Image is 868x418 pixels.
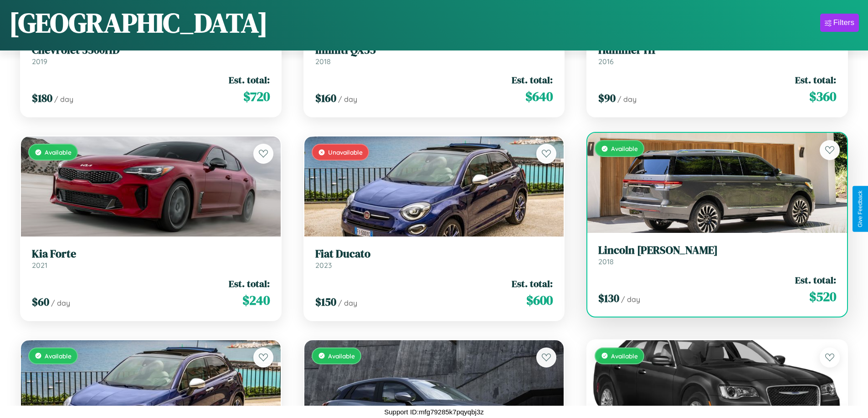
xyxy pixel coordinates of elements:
[598,244,836,266] a: Lincoln [PERSON_NAME]2018
[328,148,363,156] span: Unavailable
[32,44,270,57] h3: Chevrolet 3500HD
[315,57,331,66] span: 2018
[598,291,619,306] span: $ 130
[315,44,553,66] a: Infiniti QX552018
[229,73,270,86] span: Est. total:
[809,87,836,106] span: $ 360
[598,44,836,57] h3: Hummer H1
[32,91,52,106] span: $ 180
[51,298,70,307] span: / day
[328,352,355,360] span: Available
[315,261,332,270] span: 2023
[611,352,638,360] span: Available
[243,87,270,106] span: $ 720
[229,277,270,290] span: Est. total:
[338,95,357,104] span: / day
[795,273,836,287] span: Est. total:
[32,294,49,309] span: $ 60
[32,57,47,66] span: 2019
[32,261,47,270] span: 2021
[32,247,270,261] h3: Kia Forte
[32,247,270,270] a: Kia Forte2021
[598,244,836,257] h3: Lincoln [PERSON_NAME]
[598,257,614,266] span: 2018
[795,73,836,86] span: Est. total:
[833,18,854,27] div: Filters
[617,95,637,104] span: / day
[338,298,357,307] span: / day
[525,87,553,106] span: $ 640
[45,148,72,156] span: Available
[611,145,638,152] span: Available
[598,57,614,66] span: 2016
[242,291,270,309] span: $ 240
[598,44,836,66] a: Hummer H12016
[512,73,553,86] span: Est. total:
[315,247,553,261] h3: Fiat Ducato
[598,91,616,106] span: $ 90
[820,14,859,32] button: Filters
[384,406,483,418] p: Support ID: mfg79285k7pqyqbj3z
[857,191,863,227] div: Give Feedback
[526,291,553,309] span: $ 600
[315,247,553,270] a: Fiat Ducato2023
[45,352,72,360] span: Available
[315,294,336,309] span: $ 150
[621,295,640,304] span: / day
[54,95,73,104] span: / day
[32,44,270,66] a: Chevrolet 3500HD2019
[809,287,836,306] span: $ 520
[512,277,553,290] span: Est. total:
[9,4,268,41] h1: [GEOGRAPHIC_DATA]
[315,91,336,106] span: $ 160
[315,44,553,57] h3: Infiniti QX55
